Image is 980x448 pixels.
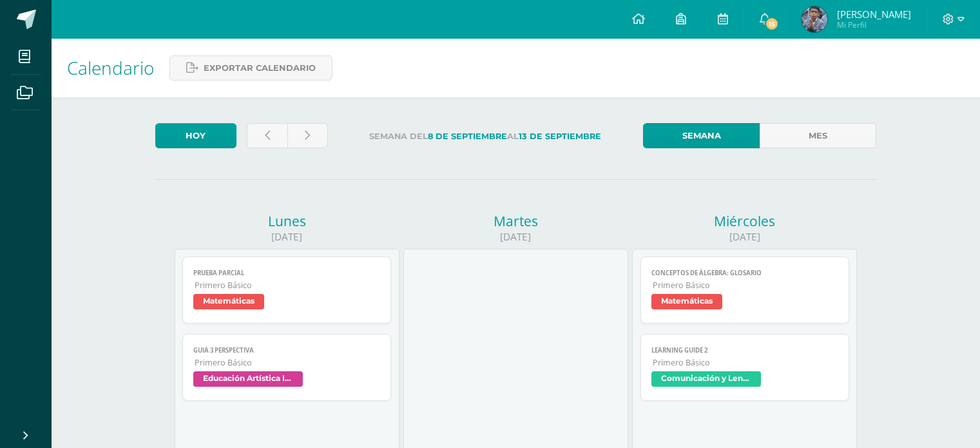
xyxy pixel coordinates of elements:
[519,131,601,141] strong: 13 de Septiembre
[175,212,399,230] div: Lunes
[169,55,332,81] a: Exportar calendario
[195,280,381,291] span: Primero Básico
[632,212,857,230] div: Miércoles
[802,6,827,32] img: 34ae280db9e2785e3b101873a78bf9a1.png
[651,269,839,277] span: Conceptos de Álgebra: Glosario
[653,357,839,368] span: Primero Básico
[640,334,850,401] a: Learning Guide 2Primero BásicoComunicación y Lenguaje, Idioma Extranjero Inglés
[182,257,392,324] a: Prueba ParcialPrimero BásicoMatemáticas
[643,123,760,148] a: Semana
[182,334,392,401] a: Guia 3 PerspectivaPrimero BásicoEducación Artística II, Artes Plásticas
[193,269,381,277] span: Prueba Parcial
[632,230,857,244] div: [DATE]
[403,212,628,230] div: Martes
[651,346,839,355] span: Learning Guide 2
[67,55,154,80] span: Calendario
[765,17,779,31] span: 15
[338,123,633,150] label: Semana del al
[193,371,303,387] span: Educación Artística II, Artes Plásticas
[175,230,399,244] div: [DATE]
[653,280,839,291] span: Primero Básico
[204,56,316,80] span: Exportar calendario
[428,131,507,141] strong: 8 de Septiembre
[155,123,236,148] a: Hoy
[195,357,381,368] span: Primero Básico
[837,19,911,30] span: Mi Perfil
[640,257,850,324] a: Conceptos de Álgebra: GlosarioPrimero BásicoMatemáticas
[837,8,911,21] span: [PERSON_NAME]
[193,294,264,309] span: Matemáticas
[403,230,628,244] div: [DATE]
[651,371,761,387] span: Comunicación y Lenguaje, Idioma Extranjero Inglés
[193,346,381,355] span: Guia 3 Perspectiva
[651,294,722,309] span: Matemáticas
[760,123,876,148] a: Mes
